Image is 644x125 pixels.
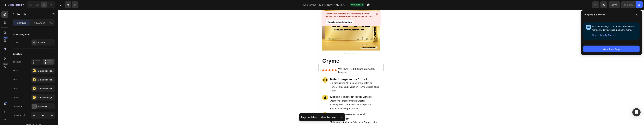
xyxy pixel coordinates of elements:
div: Icon color [13,105,22,108]
span: / [307,3,308,7]
div: Beta [3,63,8,65]
button: Export section to backup [326,20,354,24]
span: Fühle dich fokussierter und leistungsfähiger [11,103,46,110]
span: Published [353,3,363,6]
p: 7 [22,3,24,7]
div: 4D4D4D [38,105,54,108]
div: Untitled design (33) [38,78,54,81]
div: Rich Text Editor. Editing area: main [11,103,61,119]
p: Item List [17,12,46,16]
div: Undo/Redo [65,1,78,8]
span: Open Shopify Menu [592,33,614,37]
div: Icon 4 [13,96,18,99]
div: Untitled design [38,96,54,99]
div: This section contains more elements than the allowed limit. Please split it into multiple sections. [326,12,373,18]
div: View Live Page [603,47,620,51]
div: Icon type [13,60,21,63]
div: Open Intercom Messenger [632,108,641,116]
div: Icon style [13,52,22,55]
p: Page published [301,115,317,119]
div: Untitled design (31) [38,69,54,72]
div: Publish [624,3,633,7]
p: Your page is published [583,13,605,16]
div: 450 [3,36,8,39]
div: Untitled design (1) [38,87,54,90]
p: Settings [17,21,27,25]
button: 7 [1,1,26,8]
span: Save [611,3,617,6]
div: Icon 3 [13,87,18,90]
div: Icon 1 [13,69,18,72]
div: Order [13,41,18,44]
span: To show this page on your live store, please manually add your page in Shopify menu. [592,25,634,31]
div: 4 items [38,41,54,44]
button: Save [609,1,620,8]
button: Publish [621,1,636,8]
iframe: Design area [319,10,383,125]
div: View live page [319,115,338,120]
div: Icon 2 [13,78,18,81]
button: View Live Page [583,46,640,52]
p: Advanced [34,21,45,25]
span: Cryme - By [PERSON_NAME] [309,3,342,7]
div: Icon size [13,113,26,118]
span: Mehr Konzentration im Job, mehr Energie beim Sport und klare Power in jedem Moment. [11,111,58,118]
div: Item management [13,33,30,36]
